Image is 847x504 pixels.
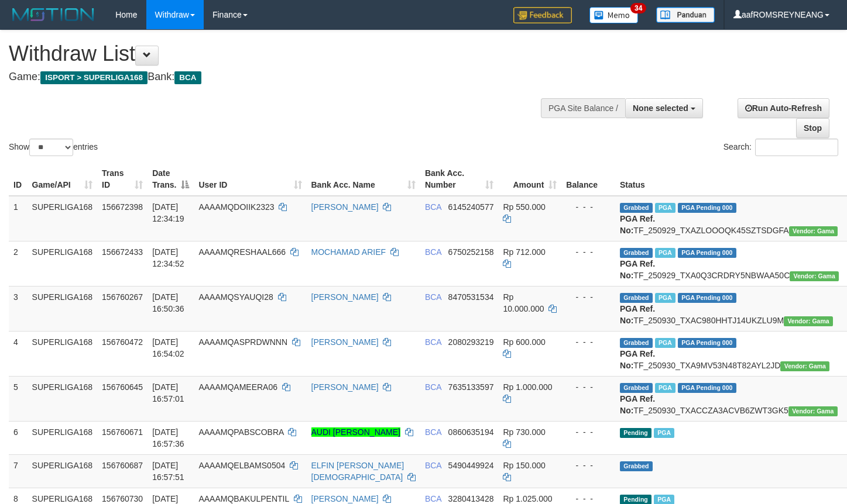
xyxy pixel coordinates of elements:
[198,461,285,470] span: AAAAMQELBAMS0504
[28,163,98,196] th: Game/API: activate to sort column ascending
[566,426,611,438] div: - - -
[425,337,441,347] span: BCA
[9,331,28,376] td: 4
[152,382,184,403] span: [DATE] 16:57:01
[102,382,143,392] span: 156760645
[448,337,494,347] span: Copy 2080293219 to clipboard
[152,337,184,358] span: [DATE] 16:54:02
[28,196,98,241] td: SUPERLIGA168
[102,292,143,302] span: 156760267
[311,337,379,347] a: [PERSON_NAME]
[566,381,611,393] div: - - -
[503,292,544,313] span: Rp 10.000.000
[678,203,736,213] span: PGA Pending
[503,427,545,437] span: Rp 730.000
[630,3,646,13] span: 34
[311,494,379,503] a: [PERSON_NAME]
[102,337,143,347] span: 156760472
[152,292,184,313] span: [DATE] 16:50:36
[29,139,73,156] select: Showentries
[620,428,651,438] span: Pending
[28,454,98,488] td: SUPERLIGA168
[28,421,98,454] td: SUPERLIGA168
[655,338,675,348] span: Marked by aafsoycanthlai
[448,382,494,392] span: Copy 7635133597 to clipboard
[755,139,838,156] input: Search:
[620,394,655,415] b: PGA Ref. No:
[311,292,379,302] a: [PERSON_NAME]
[620,461,653,471] span: Grabbed
[28,286,98,331] td: SUPERLIGA168
[615,331,843,376] td: TF_250930_TXA9MV53N48T82AYL2JD
[311,202,379,212] a: [PERSON_NAME]
[655,293,675,303] span: Marked by aafsoycanthlai
[174,71,201,84] span: BCA
[448,292,494,302] span: Copy 8470531534 to clipboard
[615,163,843,196] th: Status
[9,6,98,23] img: MOTION_logo.png
[615,286,843,331] td: TF_250930_TXAC980HHTJ14UKZLU9M
[425,292,441,302] span: BCA
[425,202,441,212] span: BCA
[633,103,688,113] span: None selected
[198,292,273,302] span: AAAAMQSYAUQI28
[566,201,611,213] div: - - -
[620,338,653,348] span: Grabbed
[723,139,838,156] label: Search:
[448,202,494,212] span: Copy 6145240577 to clipboard
[615,241,843,286] td: TF_250929_TXA0Q3CRDRY5NBWAA50C
[28,376,98,421] td: SUPERLIGA168
[566,460,611,471] div: - - -
[788,406,838,416] span: Vendor URL: https://trx31.1velocity.biz
[790,271,839,281] span: Vendor URL: https://trx31.1velocity.biz
[503,337,545,347] span: Rp 600.000
[198,427,283,437] span: AAAAMQPABSCOBRA
[678,293,736,303] span: PGA Pending
[678,383,736,393] span: PGA Pending
[9,196,28,241] td: 1
[9,139,98,156] label: Show entries
[9,454,28,488] td: 7
[620,304,655,325] b: PGA Ref. No:
[738,98,829,118] a: Run Auto-Refresh
[448,247,494,257] span: Copy 6750252158 to clipboard
[503,247,545,257] span: Rp 712.000
[503,494,552,503] span: Rp 1.025.000
[152,202,184,223] span: [DATE] 12:34:19
[9,376,28,421] td: 5
[625,98,703,118] button: None selected
[448,461,494,470] span: Copy 5490449924 to clipboard
[656,7,715,23] img: panduan.png
[9,163,28,196] th: ID
[620,248,653,258] span: Grabbed
[615,376,843,421] td: TF_250930_TXACCZA3ACVB6ZWT3GK5
[420,163,499,196] th: Bank Acc. Number: activate to sort column ascending
[566,336,611,348] div: - - -
[620,383,653,393] span: Grabbed
[425,382,441,392] span: BCA
[503,461,545,470] span: Rp 150.000
[654,428,674,438] span: Marked by aafsoycanthlai
[503,382,552,392] span: Rp 1.000.000
[566,246,611,258] div: - - -
[561,163,615,196] th: Balance
[784,316,833,326] span: Vendor URL: https://trx31.1velocity.biz
[615,196,843,241] td: TF_250929_TXAZLOOOQK45SZTSDGFA
[152,247,184,268] span: [DATE] 12:34:52
[102,427,143,437] span: 156760671
[655,248,675,258] span: Marked by aafsoycanthlai
[102,247,143,257] span: 156672433
[194,163,306,196] th: User ID: activate to sort column ascending
[40,71,148,84] span: ISPORT > SUPERLIGA168
[425,494,441,503] span: BCA
[102,202,143,212] span: 156672398
[198,202,274,212] span: AAAAMQDOIIK2323
[311,382,379,392] a: [PERSON_NAME]
[425,427,441,437] span: BCA
[678,338,736,348] span: PGA Pending
[541,98,625,118] div: PGA Site Balance /
[97,163,148,196] th: Trans ID: activate to sort column ascending
[655,383,675,393] span: Marked by aafsoycanthlai
[620,349,655,370] b: PGA Ref. No:
[425,247,441,257] span: BCA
